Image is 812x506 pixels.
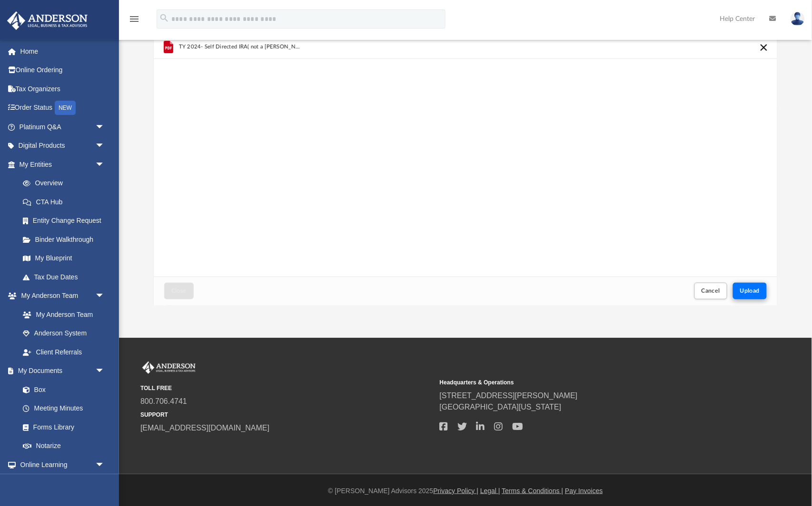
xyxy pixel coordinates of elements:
a: Platinum Q&Aarrow_drop_down [7,117,119,136]
a: My Anderson Teamarrow_drop_down [7,286,114,306]
a: My Anderson Team [13,305,109,324]
a: Overview [13,174,119,193]
a: Privacy Policy | [434,487,479,495]
div: grid [154,35,778,277]
a: CTA Hub [13,192,119,211]
a: My Documentsarrow_drop_down [7,362,114,381]
span: arrow_drop_down [95,455,114,475]
a: Forms Library [13,418,109,437]
span: arrow_drop_down [95,155,114,174]
small: SUPPORT [140,411,433,419]
div: Upload [154,35,777,306]
span: Upload [740,288,760,294]
div: NEW [55,101,76,115]
div: © [PERSON_NAME] Advisors 2025 [119,486,812,496]
span: Cancel [702,288,721,294]
a: menu [129,18,140,25]
a: Anderson System [13,324,114,343]
span: Close [171,288,187,294]
a: My Blueprint [13,249,114,268]
a: [GEOGRAPHIC_DATA][US_STATE] [440,403,562,411]
span: arrow_drop_down [95,286,114,306]
span: TY 2024- Self Directed IRA( not a [PERSON_NAME]).pdf [178,44,304,50]
img: Anderson Advisors Platinum Portal [4,11,90,30]
a: Client Referrals [13,343,114,362]
a: [STREET_ADDRESS][PERSON_NAME] [440,391,578,400]
a: Online Ordering [7,61,119,80]
a: 800.706.4741 [140,397,187,405]
span: arrow_drop_down [95,362,114,381]
a: Home [7,42,119,61]
img: User Pic [791,12,805,26]
a: [EMAIL_ADDRESS][DOMAIN_NAME] [140,424,269,432]
span: arrow_drop_down [95,136,114,156]
a: Online Learningarrow_drop_down [7,455,114,474]
span: arrow_drop_down [95,117,114,137]
a: Binder Walkthrough [13,230,119,249]
a: Order StatusNEW [7,98,119,118]
i: menu [129,13,140,25]
button: Close [164,283,194,299]
i: search [159,13,169,23]
a: Box [13,380,109,399]
button: Cancel this upload [758,42,770,53]
a: Tax Due Dates [13,267,119,286]
small: TOLL FREE [140,384,433,392]
a: Terms & Conditions | [502,487,564,495]
a: Tax Organizers [7,79,119,98]
a: Notarize [13,437,114,456]
a: Meeting Minutes [13,399,114,418]
a: Digital Productsarrow_drop_down [7,136,119,155]
a: Entity Change Request [13,211,119,230]
button: Upload [733,283,767,299]
img: Anderson Advisors Platinum Portal [140,362,198,374]
a: Courses [13,474,114,493]
a: Pay Invoices [565,487,603,495]
button: Cancel [694,283,728,299]
small: Headquarters & Operations [440,378,733,387]
a: My Entitiesarrow_drop_down [7,155,119,174]
a: Legal | [480,487,500,495]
